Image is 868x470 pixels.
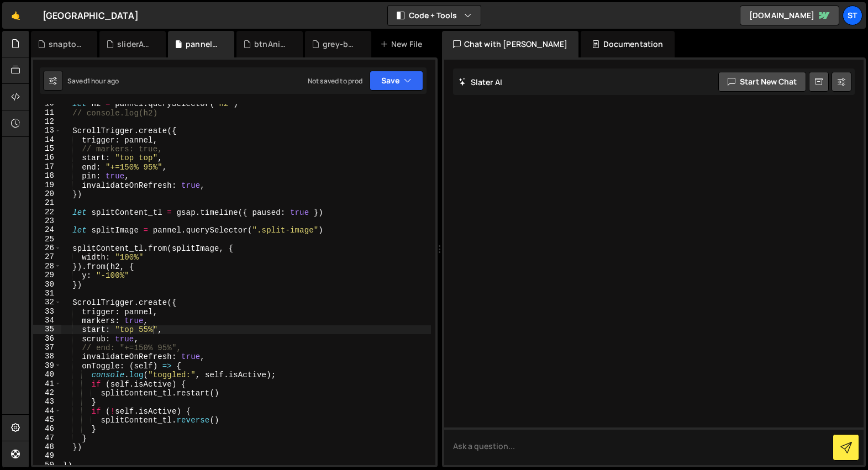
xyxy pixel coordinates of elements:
div: Not saved to prod [308,76,363,86]
div: 10 [33,99,61,108]
div: Saved [67,76,119,86]
div: 18 [33,171,61,180]
div: 40 [33,370,61,379]
div: 15 [33,144,61,153]
div: 1 hour ago [87,76,119,86]
div: New File [380,39,427,50]
div: btnAnimation.js [254,39,290,50]
a: St [843,6,862,25]
div: 48 [33,442,61,451]
div: Chat with [PERSON_NAME] [442,31,579,57]
div: 37 [33,343,61,352]
div: 35 [33,325,61,334]
div: 24 [33,225,61,234]
button: Save [370,71,423,91]
div: sliderAnimation.js [117,39,152,50]
div: 23 [33,216,61,225]
div: 26 [33,244,61,252]
div: 38 [33,352,61,361]
div: 36 [33,334,61,343]
div: [GEOGRAPHIC_DATA] [43,9,139,22]
div: 32 [33,298,61,307]
div: Documentation [581,31,674,57]
div: 31 [33,289,61,298]
button: Start new chat [718,72,806,92]
div: grey-bg-big-text.js [323,39,358,50]
div: 12 [33,117,61,126]
div: 44 [33,406,61,415]
a: [DOMAIN_NAME] [740,6,839,25]
div: 45 [33,415,61,424]
div: 46 [33,424,61,433]
div: 27 [33,252,61,261]
button: Code + Tools [388,6,481,25]
div: 43 [33,397,61,406]
div: 47 [33,434,61,442]
div: 13 [33,126,61,135]
div: 16 [33,153,61,162]
div: snapto.js [49,39,84,50]
h2: Slater AI [459,77,503,87]
div: 20 [33,189,61,198]
div: 50 [33,461,61,469]
div: 34 [33,316,61,325]
a: 🤙 [2,2,29,29]
div: 11 [33,108,61,117]
div: 22 [33,208,61,216]
div: 17 [33,162,61,171]
div: 33 [33,307,61,316]
div: 14 [33,135,61,144]
div: 39 [33,361,61,370]
div: 19 [33,181,61,189]
div: 25 [33,235,61,244]
div: pannelAnimation.js [186,39,221,50]
div: 41 [33,379,61,388]
div: 29 [33,271,61,279]
div: 21 [33,198,61,207]
div: 42 [33,388,61,397]
div: 49 [33,451,61,460]
div: 30 [33,280,61,289]
div: 28 [33,262,61,271]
